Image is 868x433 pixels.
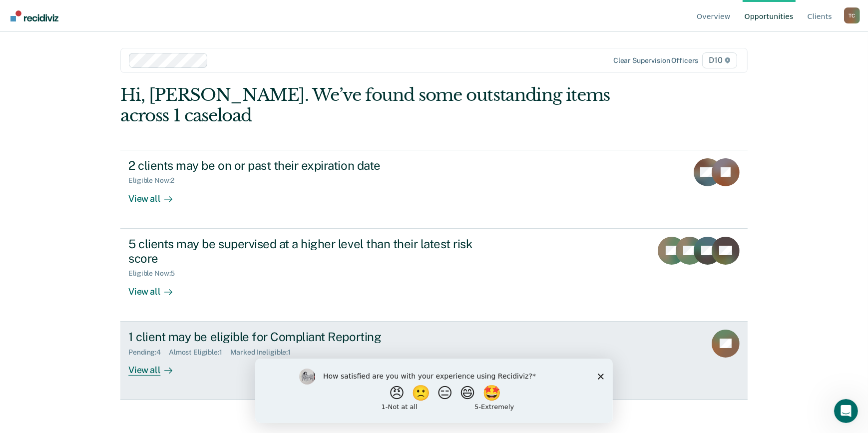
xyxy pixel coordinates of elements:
div: 1 client may be eligible for Compliant Reporting [128,330,479,344]
div: Almost Eligible : 1 [169,348,230,357]
div: View all [128,356,184,376]
div: 5 clients may be supervised at a higher level than their latest risk score [128,237,479,266]
div: View all [128,278,184,297]
iframe: Survey by Kim from Recidiviz [255,359,613,423]
span: D10 [702,52,737,68]
a: 1 client may be eligible for Compliant ReportingPending:4Almost Eligible:1Marked Ineligible:1View... [120,322,748,400]
div: 2 clients may be on or past their expiration date [128,158,479,173]
div: Clear supervision officers [613,56,698,65]
div: Eligible Now : 5 [128,269,183,278]
div: View all [128,185,184,204]
div: Marked Ineligible : 1 [230,348,299,357]
iframe: Intercom live chat [834,399,858,423]
a: 2 clients may be on or past their expiration dateEligible Now:2View all [120,150,748,229]
div: Eligible Now : 2 [128,176,182,185]
div: Hi, [PERSON_NAME]. We’ve found some outstanding items across 1 caseload [120,85,622,126]
a: 5 clients may be supervised at a higher level than their latest risk scoreEligible Now:5View all [120,229,748,322]
div: T C [844,7,860,23]
div: Pending : 4 [128,348,169,357]
img: Recidiviz [10,10,58,21]
button: Profile dropdown button [844,7,860,23]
